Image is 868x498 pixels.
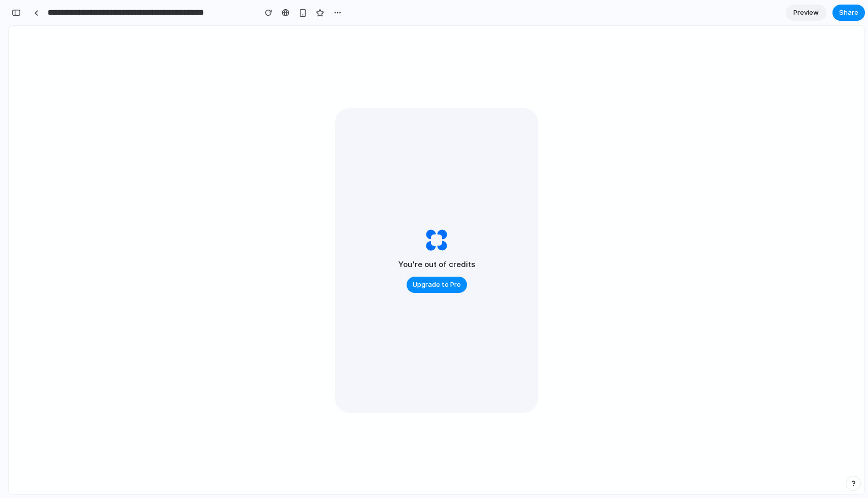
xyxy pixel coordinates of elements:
[839,8,858,18] span: Share
[413,280,461,290] span: Upgrade to Pro
[407,277,467,293] button: Upgrade to Pro
[793,8,819,18] span: Preview
[832,5,865,21] button: Share
[398,259,475,271] h2: You're out of credits
[786,5,826,21] a: Preview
